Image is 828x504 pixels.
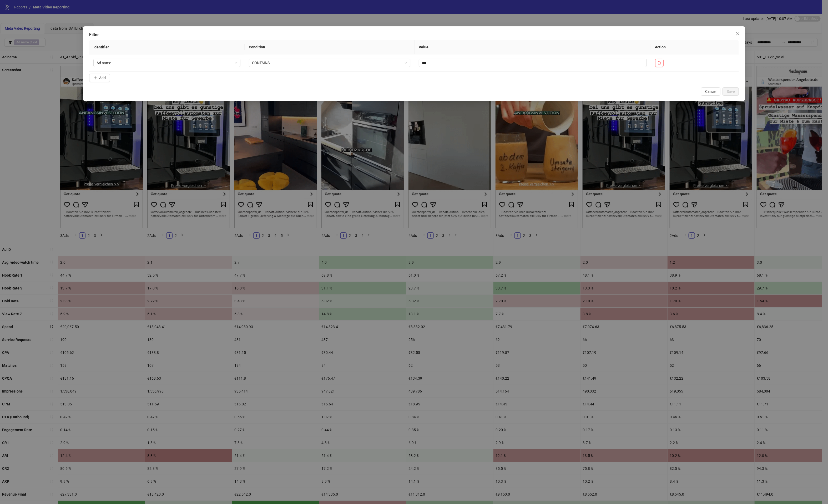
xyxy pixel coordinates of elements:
[415,40,651,54] th: Value
[701,87,720,96] button: Cancel
[93,76,97,80] span: plus
[89,40,245,54] th: Identifier
[705,89,716,94] span: Cancel
[651,40,739,54] th: Action
[734,29,742,38] button: Close
[252,59,407,67] span: CONTAINS
[723,87,739,96] button: Save
[97,59,237,67] span: Ad name
[89,74,110,82] button: Add
[658,61,661,65] span: delete
[245,40,415,54] th: Condition
[736,32,740,36] span: close
[89,32,739,38] div: Filter
[99,76,106,80] span: Add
